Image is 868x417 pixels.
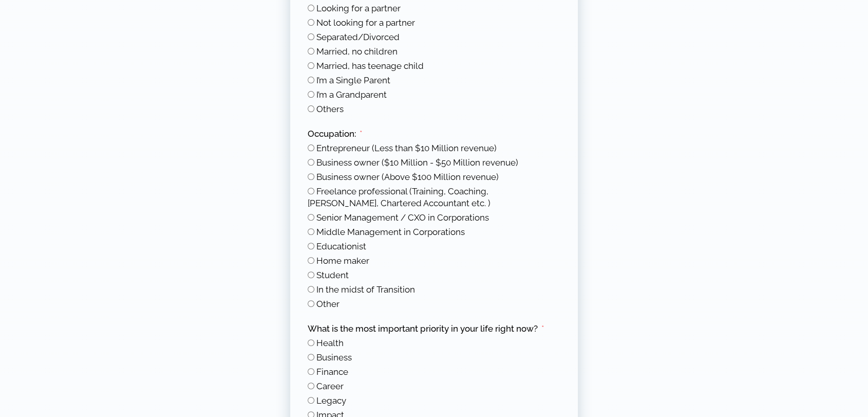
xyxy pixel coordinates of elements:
[316,256,369,266] span: Home maker
[308,243,314,249] input: Educationist
[316,299,339,309] span: Other
[316,46,398,57] span: Married, no children
[316,241,366,251] span: Educationist
[316,395,346,406] span: Legacy
[308,228,314,235] input: Middle Management in Corporations
[316,381,344,391] span: Career
[308,33,314,40] input: Separated/Divorced
[308,271,314,278] input: Student
[316,89,387,100] span: I’m a Grandparent
[316,32,400,42] span: Separated/Divorced
[316,367,348,377] span: Finance
[316,212,489,223] span: Senior Management / CXO in Corporations
[308,188,314,194] input: Freelance professional (Training, Coaching, Baker, Chartered Accountant etc. )
[308,5,314,11] input: Looking for a partner
[308,300,314,307] input: Other
[308,186,490,208] span: Freelance professional (Training, Coaching, [PERSON_NAME], Chartered Accountant etc. )
[308,339,314,346] input: Health
[316,338,344,348] span: Health
[308,354,314,360] input: Business
[308,323,544,335] label: What is the most important priority in your life right now?
[316,284,415,295] span: In the midst of Transition
[308,19,314,26] input: Not looking for a partner
[308,368,314,375] input: Finance
[308,214,314,221] input: Senior Management / CXO in Corporations
[316,17,415,28] span: Not looking for a partner
[308,257,314,264] input: Home maker
[316,352,352,362] span: Business
[308,159,314,166] input: Business owner ($10 Million - $50 Million revenue)
[308,286,314,293] input: In the midst of Transition
[308,48,314,55] input: Married, no children
[316,61,424,71] span: Married, has teenage child
[308,397,314,404] input: Legacy
[316,143,497,153] span: Entrepreneur (Less than $10 Million revenue)
[308,105,314,112] input: Others
[308,62,314,69] input: Married, has teenage child
[316,270,349,280] span: Student
[316,3,401,13] span: Looking for a partner
[308,77,314,83] input: I’m a Single Parent
[316,75,390,85] span: I’m a Single Parent
[308,91,314,98] input: I’m a Grandparent
[316,172,499,182] span: Business owner (Above $100 Million revenue)
[316,104,344,114] span: Others
[308,128,363,140] label: Occupation:
[316,157,518,168] span: Business owner ($10 Million - $50 Million revenue)
[316,227,465,237] span: Middle Management in Corporations
[308,144,314,151] input: Entrepreneur (Less than $10 Million revenue)
[308,173,314,180] input: Business owner (Above $100 Million revenue)
[308,383,314,389] input: Career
